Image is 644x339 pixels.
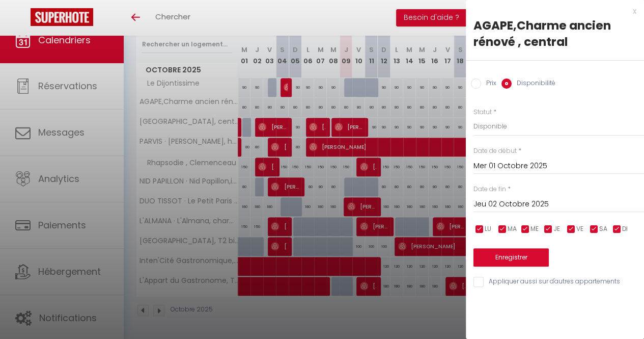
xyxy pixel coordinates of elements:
[485,224,491,234] span: LU
[473,17,636,50] div: AGAPE,Charme ancien rénové , central
[466,5,636,17] div: x
[481,79,496,90] label: Prix
[512,79,555,90] label: Disponibilité
[473,185,506,194] label: Date de fin
[473,108,492,117] label: Statut
[473,248,549,267] button: Enregistrer
[622,224,628,234] span: DI
[473,146,517,156] label: Date de début
[553,224,560,234] span: JE
[576,224,583,234] span: VE
[599,224,607,234] span: SA
[530,224,539,234] span: ME
[508,224,517,234] span: MA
